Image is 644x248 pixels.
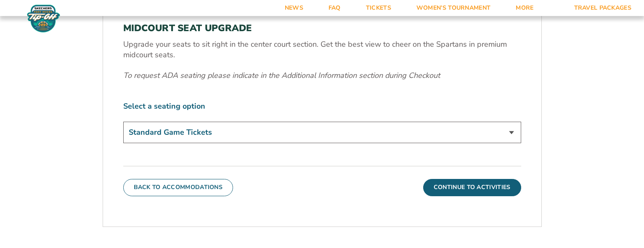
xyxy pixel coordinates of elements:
[123,101,521,112] label: Select a seating option
[123,70,440,80] em: To request ADA seating please indicate in the Additional Information section during Checkout
[423,179,521,196] button: Continue To Activities
[25,4,62,33] img: Fort Myers Tip-Off
[123,23,521,34] h3: MIDCOURT SEAT UPGRADE
[123,179,233,196] button: Back To Accommodations
[123,39,521,60] p: Upgrade your seats to sit right in the center court section. Get the best view to cheer on the Sp...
